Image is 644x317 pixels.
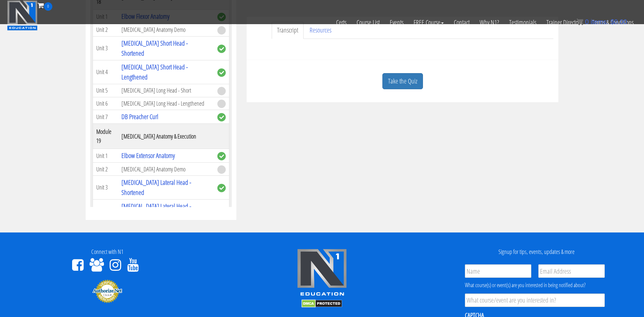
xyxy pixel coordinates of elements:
span: items: [591,18,608,25]
a: Why N1? [475,11,504,34]
div: What course(s) or event(s) are you interested in being notified about? [465,281,605,289]
td: Unit 5 [93,84,118,97]
span: complete [217,45,226,53]
td: Unit 2 [93,163,118,176]
a: Elbow Extensor Anatomy [121,151,175,160]
td: Unit 6 [93,97,118,110]
a: 0 items: $0.00 [577,18,627,25]
th: [MEDICAL_DATA] Anatomy & Execution [118,124,214,149]
a: Terms & Conditions [587,11,639,34]
span: $ [610,18,614,25]
td: [MEDICAL_DATA] Anatomy Demo [118,163,214,176]
a: Testimonials [504,11,541,34]
th: Module 19 [93,124,118,149]
a: DB Preacher Curl [121,112,158,121]
a: [MEDICAL_DATA] Lateral Head - Shortened [121,178,191,197]
td: Unit 3 [93,175,118,199]
a: 0 [38,1,52,10]
a: Events [385,11,409,34]
td: Unit 1 [93,149,118,163]
img: DMCA.com Protection Status [302,300,342,308]
bdi: 0.00 [610,18,627,25]
span: 0 [585,18,589,25]
a: Course List [352,11,385,34]
span: complete [217,184,226,192]
input: What course/event are you interested in? [465,294,605,307]
img: Authorize.Net Merchant - Click to Verify [92,279,122,303]
a: Trainer Directory [541,11,587,34]
a: [MEDICAL_DATA] Short Head - Shortened [121,39,188,58]
h4: Signup for tips, events, updates & more [434,249,639,255]
td: [MEDICAL_DATA] Long Head - Short [118,84,214,97]
img: n1-edu-logo [297,249,347,298]
input: Name [465,264,531,278]
td: [MEDICAL_DATA] Long Head - Lengthened [118,97,214,110]
td: Unit 4 [93,60,118,84]
span: complete [217,68,226,77]
a: Contact [449,11,475,34]
a: Certs [331,11,352,34]
h4: Connect with N1 [5,249,210,255]
span: complete [217,113,226,121]
a: [MEDICAL_DATA] Short Head - Lengthened [121,62,188,82]
a: [MEDICAL_DATA] Lateral Head - Lengthened [121,202,191,221]
span: 0 [44,2,52,11]
input: Email Address [538,264,605,278]
img: icon11.png [577,18,583,25]
a: Take the Quiz [382,73,423,90]
img: n1-education [7,0,38,31]
td: Unit 3 [93,36,118,60]
td: Unit 7 [93,110,118,124]
td: Unit 4 [93,199,118,223]
a: FREE Course [409,11,449,34]
span: complete [217,152,226,160]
